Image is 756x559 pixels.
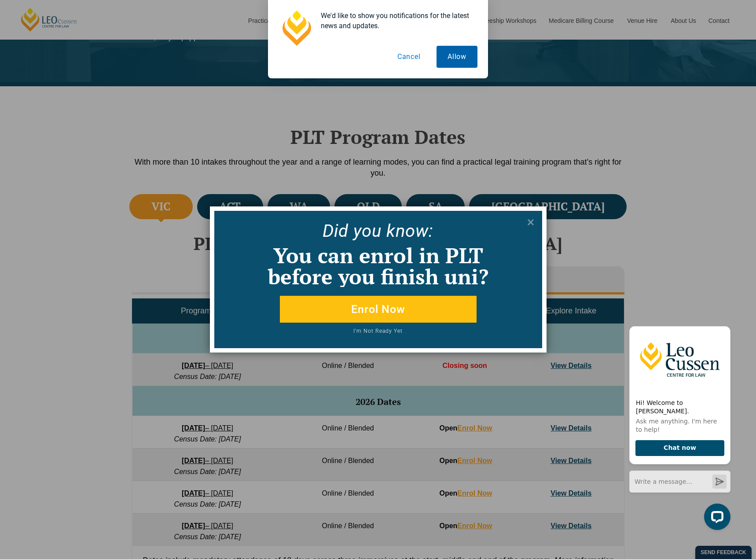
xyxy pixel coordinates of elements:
[314,11,477,31] div: We'd like to show you notifications for the latest news and updates.
[279,11,314,46] img: notification icon
[280,296,477,323] button: Enrol Now
[247,328,509,339] button: I'm Not Ready Yet
[524,215,538,229] button: Close
[437,46,477,68] button: Allow
[268,241,488,291] span: You can enrol in PLT before you finish uni?
[323,221,372,241] span: Did yo
[372,221,433,241] span: u know:
[622,318,734,537] iframe: LiveChat chat widget
[386,46,432,68] button: Cancel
